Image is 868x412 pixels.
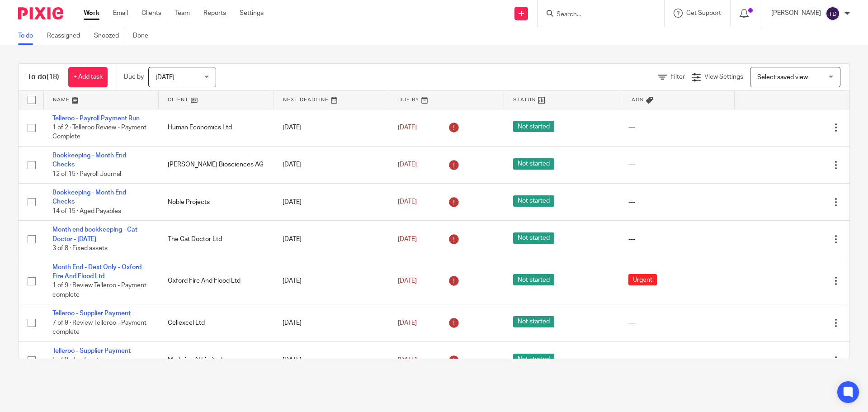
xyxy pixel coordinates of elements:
td: Cellexcel Ltd [159,304,274,341]
span: Select saved view [757,74,808,81]
div: --- [628,355,726,365]
span: 7 of 9 · Review Telleroo - Payment complete [52,320,146,336]
a: Telleroo - Payroll Payment Run [52,115,140,122]
a: Team [175,9,190,18]
span: Not started [513,121,554,132]
a: Telleroo - Supplier Payment [52,348,131,354]
a: Email [113,9,128,18]
input: Search [556,11,637,19]
a: + Add task [68,67,108,87]
h1: To do [28,72,59,82]
a: Bookkeeping - Month End Checks [52,152,126,168]
td: [DATE] [274,304,389,341]
span: 14 of 15 · Aged Payables [52,208,121,214]
a: Month End - Dext Only - Oxford Fire And Flood Ltd [52,264,142,279]
span: Not started [513,354,554,365]
div: --- [628,235,726,244]
td: Noble Projects [159,184,274,221]
span: 3 of 8 · Fixed assets [52,245,108,251]
span: Not started [513,274,554,285]
span: 5 of 9 · Tranfers to [GEOGRAPHIC_DATA] [52,357,115,373]
span: Not started [513,316,554,327]
span: Tags [628,97,644,102]
a: To do [18,27,40,45]
td: [DATE] [274,221,389,258]
a: Reports [203,9,226,18]
span: Filter [670,74,685,80]
span: Urgent [628,274,657,285]
span: Not started [513,195,554,207]
td: [DATE] [274,109,389,146]
span: Not started [513,232,554,244]
span: [DATE] [398,199,417,205]
div: --- [628,123,726,132]
a: Bookkeeping - Month End Checks [52,189,126,205]
span: [DATE] [398,236,417,242]
span: Get Support [686,10,721,16]
div: --- [628,198,726,207]
td: [DATE] [274,258,389,304]
a: Settings [240,9,264,18]
td: [PERSON_NAME] Biosciences AG [159,146,274,183]
span: [DATE] [398,161,417,168]
td: The Cat Doctor Ltd [159,221,274,258]
td: [DATE] [274,146,389,183]
span: [DATE] [398,357,417,363]
a: Snoozed [94,27,126,45]
a: Reassigned [47,27,87,45]
a: Telleroo - Supplier Payment [52,310,131,317]
img: svg%3E [826,6,840,21]
td: [DATE] [274,184,389,221]
img: Pixie [18,7,63,19]
span: [DATE] [156,74,175,81]
td: Medwise AI Limited [159,341,274,379]
a: Clients [142,9,161,18]
div: --- [628,318,726,327]
a: Work [84,9,99,18]
span: [DATE] [398,278,417,284]
span: 12 of 15 · Payroll Journal [52,171,121,177]
td: Oxford Fire And Flood Ltd [159,258,274,304]
span: 1 of 2 · Telleroo Review - Payment Complete [52,124,146,140]
td: [DATE] [274,341,389,379]
p: Due by [124,72,144,81]
span: 1 of 9 · Review Telleroo - Payment complete [52,282,146,298]
div: --- [628,160,726,169]
p: [PERSON_NAME] [771,9,821,18]
td: Human Economics Ltd [159,109,274,146]
span: View Settings [704,74,743,80]
a: Done [133,27,155,45]
a: Month end bookkeeping - Cat Doctor - [DATE] [52,227,137,242]
span: (18) [47,73,59,81]
span: Not started [513,158,554,170]
span: [DATE] [398,320,417,326]
span: [DATE] [398,124,417,131]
